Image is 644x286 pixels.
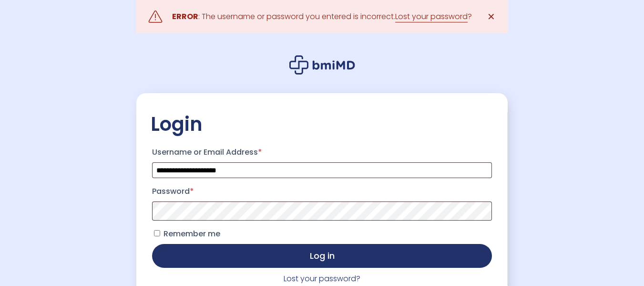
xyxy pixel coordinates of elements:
[172,11,198,22] strong: ERROR
[152,145,492,160] label: Username or Email Address
[151,112,493,136] h2: Login
[487,10,495,23] span: ✕
[481,7,501,26] a: ✕
[284,273,360,284] a: Lost your password?
[164,228,220,239] span: Remember me
[152,184,492,199] label: Password
[395,11,468,22] a: Lost your password
[154,230,160,236] input: Remember me
[152,244,492,268] button: Log in
[172,10,472,23] div: : The username or password you entered is incorrect. ?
